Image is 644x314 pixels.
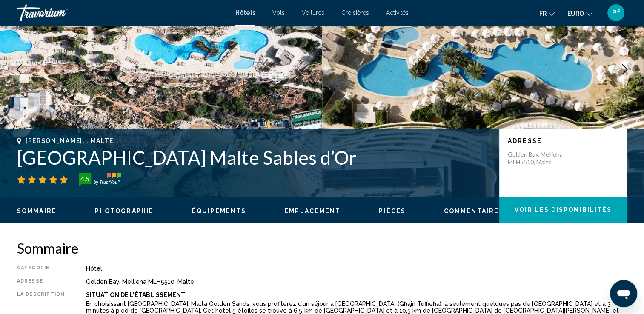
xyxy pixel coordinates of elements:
p: Adresse [508,137,618,144]
button: Pièces [379,207,406,215]
h1: [GEOGRAPHIC_DATA] Malte Sables d’Or [17,146,491,168]
h2: Sommaire [17,240,627,257]
button: Menu utilisateur [605,4,627,22]
button: Commentaires [444,207,504,215]
button: Emplacement [284,207,341,215]
a: Activités [386,9,409,16]
button: Changer la langue [539,7,555,20]
button: Voir les disponibilités [499,197,627,223]
p: Golden Bay, Mellieha MLH5510, Malte [508,151,576,166]
div: Adresse [17,278,65,285]
span: [PERSON_NAME], , Malte [26,137,114,144]
div: Golden Bay, Mellieha MLH5510, Malte [86,278,627,285]
span: Sommaire [17,208,57,214]
b: Situation De L'établissement [86,291,185,298]
button: Photographie [95,207,154,215]
span: EURO [567,10,584,17]
span: Équipements [192,208,246,214]
span: Voir les disponibilités [515,207,612,214]
div: Hôtel [86,265,627,272]
button: Équipements [192,207,246,215]
button: Image suivante [614,59,635,80]
span: Pf [612,9,620,17]
a: Vols [272,9,285,16]
a: Travorium [17,4,227,21]
a: Croisières [341,9,369,16]
button: Image précédente [9,59,30,80]
div: Catégorie [17,265,65,272]
iframe: Bouton de lancement de la fenêtre de messagerie [610,280,637,307]
img: trustyou-badge-hor.svg [79,173,121,186]
span: Commentaires [444,208,504,214]
div: 4.5 [76,174,93,184]
span: Photographie [95,208,154,214]
a: Voitures [302,9,324,16]
a: Hôtels [235,9,255,16]
span: Emplacement [284,208,341,214]
button: Sommaire [17,207,57,215]
span: Pièces [379,208,406,214]
button: Changer de devise [567,7,592,20]
span: Fr [539,10,547,17]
